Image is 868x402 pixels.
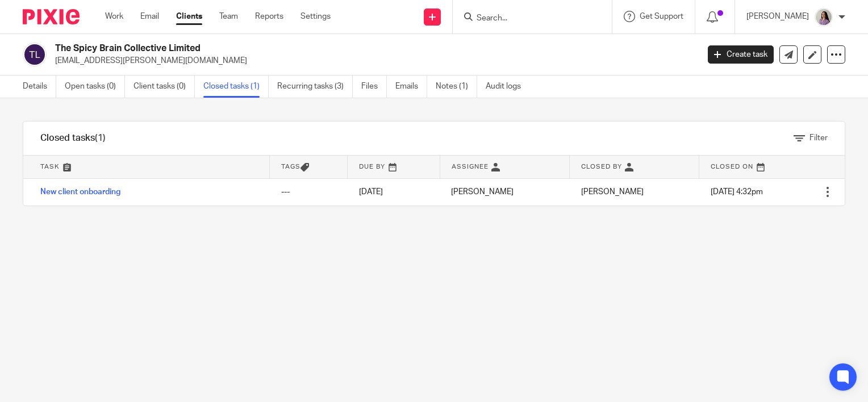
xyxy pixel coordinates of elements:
span: [DATE] 4:32pm [711,188,763,196]
a: New client onboarding [40,188,120,196]
a: Details [23,76,56,98]
span: (1) [95,133,106,143]
h1: Closed tasks [40,132,106,144]
a: Open tasks (0) [65,76,125,98]
p: [PERSON_NAME] [746,11,809,22]
a: Recurring tasks (3) [277,76,353,98]
a: Create task [708,45,774,64]
a: Closed tasks (1) [203,76,269,98]
a: Audit logs [486,76,529,98]
a: Emails [395,76,427,98]
p: [EMAIL_ADDRESS][PERSON_NAME][DOMAIN_NAME] [55,55,691,66]
img: Olivia.jpg [815,8,833,26]
a: Email [140,11,159,22]
input: Search [475,14,578,24]
a: Client tasks (0) [133,76,195,98]
div: --- [281,186,336,198]
img: svg%3E [23,43,47,66]
img: Pixie [23,9,80,24]
td: [PERSON_NAME] [440,178,569,206]
a: Work [105,11,123,22]
a: Clients [176,11,202,22]
a: Reports [255,11,283,22]
td: [DATE] [348,178,440,206]
span: Get Support [640,12,683,20]
a: Settings [301,11,331,22]
h2: The Spicy Brain Collective Limited [55,43,564,55]
th: Tags [270,156,348,178]
a: Team [219,11,238,22]
a: Files [361,76,387,98]
span: [PERSON_NAME] [581,188,644,196]
a: Notes (1) [436,76,477,98]
span: Filter [809,134,828,142]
